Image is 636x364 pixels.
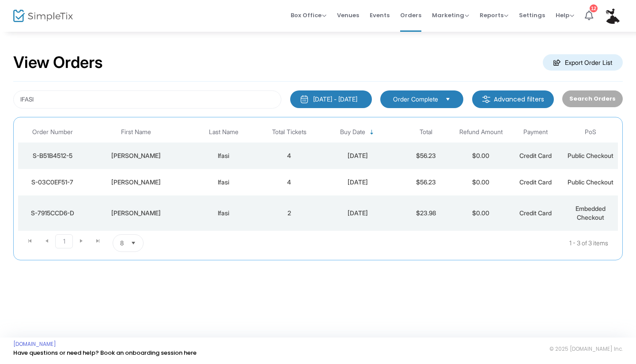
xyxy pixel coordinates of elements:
[262,143,317,169] td: 4
[89,178,183,187] div: Jenna
[127,235,140,251] button: Select
[568,152,613,159] span: Public Checkout
[231,234,608,252] kendo-pager-info: 1 - 3 of 3 items
[399,169,454,195] td: $56.23
[319,178,397,187] div: 10/11/2023
[480,11,508,19] span: Reports
[262,122,317,143] th: Total Tickets
[370,4,390,26] span: Events
[519,178,552,186] span: Credit Card
[556,11,574,19] span: Help
[13,341,56,348] a: [DOMAIN_NAME]
[400,4,421,26] span: Orders
[568,178,613,186] span: Public Checkout
[399,122,454,143] th: Total
[89,151,183,160] div: Jenna
[187,178,260,187] div: Ifasi
[454,143,508,169] td: $0.00
[393,95,438,104] span: Order Complete
[262,195,317,231] td: 2
[337,4,359,26] span: Venues
[340,128,365,136] span: Buy Date
[549,345,623,353] span: © 2025 [DOMAIN_NAME] Inc.
[290,90,372,108] button: [DATE] - [DATE]
[209,128,238,136] span: Last Name
[454,195,508,231] td: $0.00
[585,128,596,136] span: PoS
[187,209,260,218] div: Ifasi
[55,234,73,248] span: Page 1
[89,209,183,218] div: Jenna
[13,349,197,357] a: Have questions or need help? Book an onboarding session here
[543,54,623,71] m-button: Export Order List
[519,152,552,159] span: Credit Card
[313,95,357,104] div: [DATE] - [DATE]
[319,209,397,218] div: 10/10/2020
[13,90,281,109] input: Search by name, email, phone, order number, ip address, or last 4 digits of card
[20,209,84,218] div: S-7915CCD6-D
[454,122,508,143] th: Refund Amount
[523,128,548,136] span: Payment
[472,90,554,108] m-button: Advanced filters
[121,128,151,136] span: First Name
[575,205,606,221] span: Embedded Checkout
[300,95,309,104] img: monthly
[442,94,454,104] button: Select
[482,95,491,104] img: filter
[187,151,260,160] div: Ifasi
[20,151,84,160] div: S-B51B4512-5
[432,11,469,19] span: Marketing
[590,4,598,12] div: 12
[519,209,552,217] span: Credit Card
[120,239,124,248] span: 8
[399,195,454,231] td: $23.98
[368,129,375,136] span: Sortable
[519,4,545,26] span: Settings
[399,143,454,169] td: $56.23
[20,178,84,187] div: S-03C0EF51-7
[32,128,73,136] span: Order Number
[319,151,397,160] div: 10/20/2024
[13,53,103,72] h2: View Orders
[454,169,508,195] td: $0.00
[262,169,317,195] td: 4
[18,122,618,231] div: Data table
[291,11,326,19] span: Box Office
